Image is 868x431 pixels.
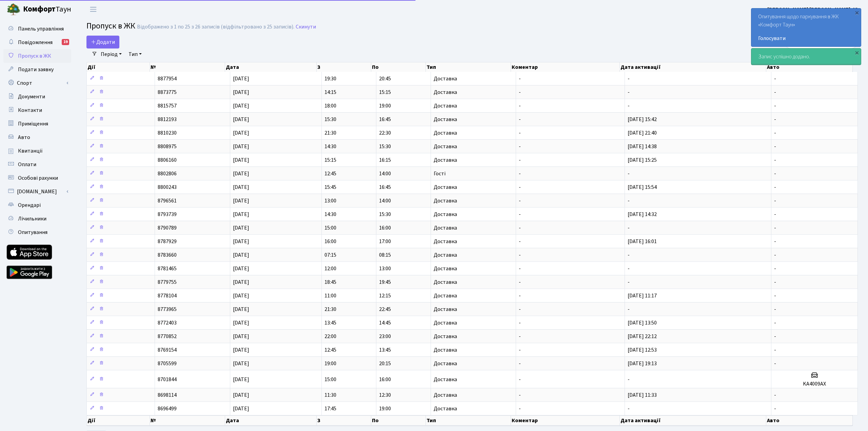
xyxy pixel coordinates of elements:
span: 19:00 [379,102,391,110]
span: 8778104 [158,292,177,299]
span: 15:30 [379,211,391,218]
span: - [519,251,521,259]
span: Контакти [18,106,42,114]
span: 8781465 [158,265,177,272]
div: × [853,49,860,56]
span: Доставка [434,320,457,326]
span: - [628,170,630,177]
span: [DATE] [233,319,249,327]
span: [DATE] 19:13 [628,360,657,367]
span: - [519,102,521,110]
span: Доставка [434,130,457,136]
span: - [628,197,630,204]
span: [DATE] [233,224,249,232]
span: 8705599 [158,360,177,367]
a: Оплати [3,158,71,171]
th: Коментар [511,415,620,426]
span: 14:45 [379,319,391,327]
span: 21:30 [324,129,336,137]
span: Квитанції [18,147,43,155]
span: 16:15 [379,156,391,164]
span: 18:45 [324,278,336,286]
span: - [519,156,521,164]
th: Дата активації [620,62,766,72]
span: 15:15 [379,89,391,96]
div: Відображено з 1 по 25 з 26 записів (відфільтровано з 25 записів). [137,24,294,30]
span: - [774,278,776,286]
span: 12:00 [324,265,336,272]
span: 11:30 [324,391,336,399]
span: 8806160 [158,156,177,164]
a: Приміщення [3,117,71,131]
a: Контакти [3,103,71,117]
span: 8773965 [158,306,177,313]
span: [DATE] [233,156,249,164]
span: Доставка [434,239,457,244]
span: Опитування [18,229,47,236]
span: Доставка [434,212,457,217]
span: [DATE] [233,405,249,412]
th: Коментар [511,62,620,72]
a: Лічильники [3,212,71,226]
span: Доставка [434,361,457,366]
span: 15:15 [324,156,336,164]
span: 23:00 [379,333,391,340]
span: - [519,211,521,218]
span: 20:15 [379,360,391,367]
span: - [628,102,630,110]
span: [DATE] 12:53 [628,346,657,354]
span: Доставка [434,347,457,353]
span: [DATE] [233,346,249,354]
span: [DATE] [233,102,249,110]
button: Переключити навігацію [85,4,102,15]
span: 19:45 [379,278,391,286]
span: - [519,265,521,272]
span: Подати заявку [18,66,54,73]
span: Доставка [434,279,457,285]
h5: KA4009AX [774,381,855,387]
span: - [774,306,776,313]
span: - [519,183,521,191]
span: - [519,319,521,327]
th: Авто [766,62,853,72]
div: 19 [62,39,69,45]
span: 13:00 [379,265,391,272]
span: [DATE] [233,129,249,137]
a: Період [98,48,124,60]
a: Додати [86,36,119,48]
span: 11:00 [324,292,336,299]
span: Пропуск в ЖК [86,20,135,32]
span: 08:15 [379,251,391,259]
span: - [774,102,776,110]
span: 8812193 [158,116,177,123]
span: 20:45 [379,75,391,82]
span: [DATE] [233,116,249,123]
span: [DATE] 15:25 [628,156,657,164]
span: Доставка [434,198,457,203]
span: - [774,143,776,150]
span: - [774,211,776,218]
span: [DATE] [233,265,249,272]
a: Скинути [296,24,316,30]
span: 8779755 [158,278,177,286]
span: Додати [91,38,115,46]
span: 16:00 [324,238,336,245]
span: 12:30 [379,391,391,399]
span: Доставка [434,334,457,339]
span: [DATE] 22:12 [628,333,657,340]
span: - [519,116,521,123]
span: [DATE] 21:40 [628,129,657,137]
a: Повідомлення19 [3,36,71,49]
span: - [519,170,521,177]
span: - [774,319,776,327]
th: № [150,62,225,72]
span: 8772403 [158,319,177,327]
span: [DATE] [233,75,249,82]
span: [DATE] [233,170,249,177]
span: - [774,129,776,137]
span: Доставка [434,157,457,163]
span: [DATE] [233,391,249,399]
a: Голосувати [758,34,854,42]
span: 8790789 [158,224,177,232]
span: - [519,129,521,137]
